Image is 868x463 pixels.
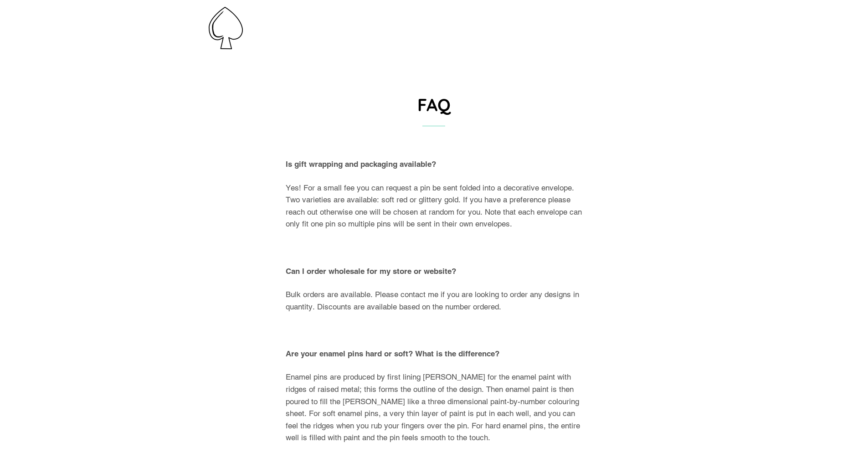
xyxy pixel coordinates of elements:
[247,93,621,117] h1: FAQ
[286,290,579,311] span: Bulk orders are available. Please contact me if you are looking to order any designs in quantity....
[286,183,582,229] span: Yes! For a small fee you can request a pin be sent folded into a decorative envelope. Two varieti...
[286,267,456,276] strong: Can I order wholesale for my store or website?
[286,349,499,358] strong: Are your enamel pins hard or soft? What is the difference?
[286,159,436,169] strong: Is gift wrapping and packaging available?
[286,372,580,442] span: Enamel pins are produced by first lining [PERSON_NAME] for the enamel paint with ridges of raised...
[209,7,243,49] img: Pin-Ace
